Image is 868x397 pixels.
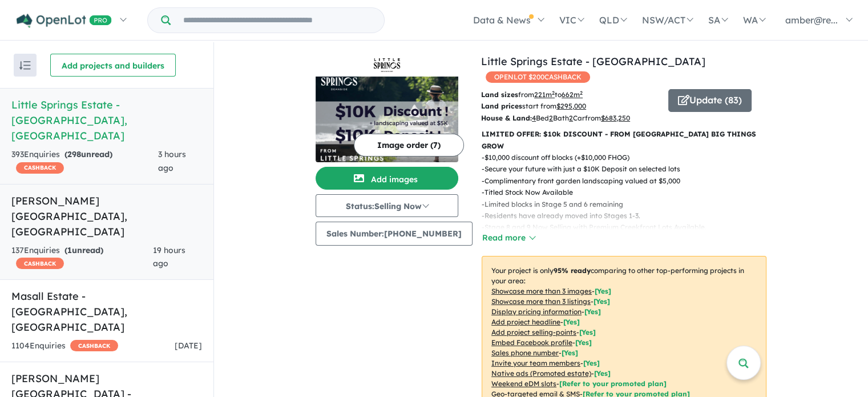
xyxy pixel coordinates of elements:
u: Sales phone number [491,348,559,357]
u: Weekend eDM slots [491,379,556,388]
p: - Residents have already moved into Stages 1-3. [482,210,776,222]
span: OPENLOT $ 200 CASHBACK [486,71,590,83]
button: Update (83) [668,89,752,112]
p: from [481,89,660,101]
p: - $10,000 discount off blocks (+$10,000 FHOG) [482,152,776,163]
u: Add project headline [491,318,560,326]
p: start from [481,101,660,112]
button: Add projects and builders [50,54,176,77]
u: 4 [532,114,536,122]
u: Showcase more than 3 listings [491,297,591,306]
u: $ 683,250 [601,114,630,122]
sup: 2 [552,90,555,96]
h5: [PERSON_NAME][GEOGRAPHIC_DATA] , [GEOGRAPHIC_DATA] [11,193,202,239]
u: 221 m [534,90,555,99]
button: Image order (7) [354,134,464,157]
p: - Complimentary front garden landscaping valued at $5,000 [482,175,776,187]
u: Add project selling-points [491,328,576,336]
span: 298 [67,149,81,159]
span: 3 hours ago [158,149,186,173]
u: Showcase more than 3 images [491,287,592,295]
span: [Refer to your promoted plan] [559,379,667,388]
div: 137 Enquir ies [11,244,153,271]
h5: Masall Estate - [GEOGRAPHIC_DATA] , [GEOGRAPHIC_DATA] [11,288,202,335]
b: Land sizes [481,90,518,99]
div: 1104 Enquir ies [11,339,118,353]
span: amber@re... [785,14,838,26]
img: Openlot PRO Logo White [17,14,112,28]
u: 2 [569,114,573,122]
img: sort.svg [19,61,31,70]
span: [ Yes ] [583,359,600,367]
span: CASHBACK [70,340,118,351]
input: Try estate name, suburb, builder or developer [173,8,382,33]
u: Native ads (Promoted estate) [491,369,591,378]
a: Little Springs Estate - Deanside LogoLittle Springs Estate - Deanside [316,54,458,162]
span: [ Yes ] [562,348,578,357]
span: [ Yes ] [579,328,596,336]
u: $ 295,000 [556,102,586,110]
b: 95 % ready [554,266,591,275]
span: [ Yes ] [575,338,592,347]
h5: Little Springs Estate - [GEOGRAPHIC_DATA] , [GEOGRAPHIC_DATA] [11,97,202,143]
a: Little Springs Estate - [GEOGRAPHIC_DATA] [481,55,705,68]
p: - Titled Stock Now Available [482,187,776,198]
div: 393 Enquir ies [11,148,158,175]
span: CASHBACK [16,258,64,269]
span: [ Yes ] [594,297,610,306]
span: CASHBACK [16,162,64,174]
span: [ Yes ] [563,318,580,326]
p: - Secure your future with just a $10K Deposit on selected lots [482,163,776,175]
span: [Yes] [594,369,611,378]
u: Display pricing information [491,307,582,316]
p: Bed Bath Car from [481,113,660,124]
b: House & Land: [481,114,532,122]
img: Little Springs Estate - Deanside [316,77,458,162]
u: Embed Facebook profile [491,338,572,347]
u: 662 m [562,90,583,99]
img: Little Springs Estate - Deanside Logo [320,58,454,72]
u: 2 [549,114,553,122]
span: [ Yes ] [584,307,601,316]
u: Invite your team members [491,359,580,367]
span: to [555,90,583,99]
p: - Stage 8 and 9 Now Selling with Premium Creekfront Lots Available. [482,222,776,233]
p: LIMITED OFFER: $10k DISCOUNT - FROM [GEOGRAPHIC_DATA] BIG THINGS GROW [482,129,766,152]
button: Read more [482,231,535,244]
p: - Limited blocks in Stage 5 and 6 remaining [482,199,776,210]
strong: ( unread) [64,245,103,255]
span: [DATE] [175,340,202,351]
button: Sales Number:[PHONE_NUMBER] [316,222,473,246]
sup: 2 [580,90,583,96]
span: 1 [67,245,72,255]
strong: ( unread) [64,149,112,159]
b: Land prices [481,102,522,110]
button: Status:Selling Now [316,194,458,217]
button: Add images [316,167,458,190]
span: 19 hours ago [153,245,185,269]
span: [ Yes ] [595,287,611,295]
